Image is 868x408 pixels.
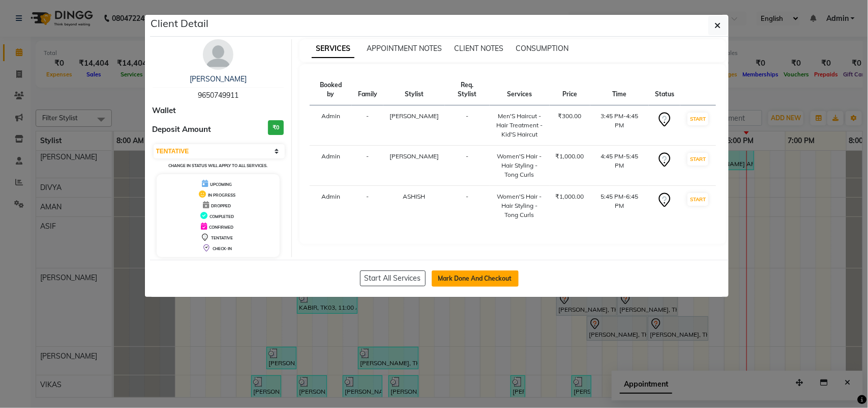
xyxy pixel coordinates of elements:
span: CONFIRMED [209,225,233,230]
span: Wallet [153,105,176,117]
div: Women'S Hair - Hair Styling - Tong Curls [496,192,544,220]
td: - [445,105,490,146]
span: 9650749911 [198,91,238,100]
span: TENTATIVE [211,235,233,240]
button: START [687,113,708,125]
span: UPCOMING [210,182,232,187]
div: ₹1,000.00 [556,192,584,201]
th: Stylist [383,74,445,105]
a: [PERSON_NAME] [190,74,247,84]
button: Mark Done And Checkout [432,270,519,287]
td: - [445,186,490,226]
h3: ₹0 [268,120,284,135]
span: ASHISH [403,193,426,200]
td: 4:45 PM-5:45 PM [590,146,649,186]
span: [PERSON_NAME] [390,152,439,160]
span: IN PROGRESS [208,193,235,198]
td: - [352,186,383,226]
span: CHECK-IN [213,246,232,251]
td: Admin [310,186,352,226]
img: avatar [203,39,233,70]
th: Family [352,74,383,105]
button: START [687,153,708,166]
span: SERVICES [312,40,354,58]
span: Deposit Amount [153,124,212,135]
th: Status [649,74,680,105]
div: Men'S Haircut - Hair Treatment - Kid'S Haircut [496,112,544,139]
button: Start All Services [360,270,426,286]
td: - [445,146,490,186]
td: - [352,105,383,146]
span: CONSUMPTION [516,44,568,53]
h5: Client Detail [151,16,209,31]
span: DROPPED [211,203,231,208]
span: CLIENT NOTES [454,44,503,53]
th: Services [490,74,550,105]
button: START [687,193,708,206]
span: APPOINTMENT NOTES [367,44,442,53]
th: Price [550,74,590,105]
td: Admin [310,146,352,186]
td: - [352,146,383,186]
th: Booked by [310,74,352,105]
td: Admin [310,105,352,146]
div: ₹1,000.00 [556,152,584,161]
div: ₹300.00 [556,112,584,121]
td: 5:45 PM-6:45 PM [590,186,649,226]
small: Change in status will apply to all services. [168,163,267,168]
span: COMPLETED [209,214,234,219]
th: Req. Stylist [445,74,490,105]
td: 3:45 PM-4:45 PM [590,105,649,146]
th: Time [590,74,649,105]
div: Women'S Hair - Hair Styling - Tong Curls [496,152,544,179]
span: [PERSON_NAME] [390,112,439,120]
